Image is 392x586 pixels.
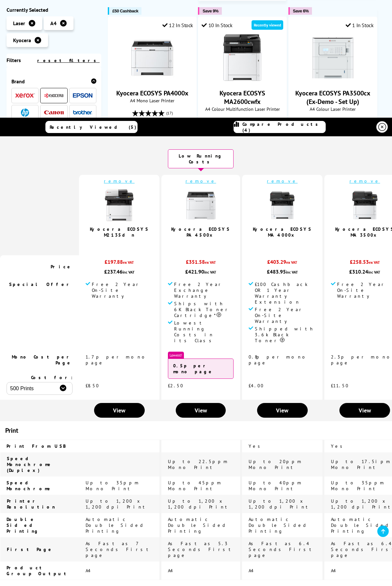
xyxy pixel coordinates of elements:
[94,403,145,418] a: View
[277,241,285,249] span: 5.0
[7,443,66,449] span: Print From USB
[255,281,316,305] span: £100 Cashback OR 1 Year Warranty Extension
[186,178,216,184] a: remove
[249,541,314,558] span: As Fast as 6.4 Seconds First page
[13,20,25,26] span: Laser
[286,260,297,265] span: ex VAT
[37,58,100,63] a: reset filters
[174,320,234,343] span: Lowest Running Costs in its Class
[252,20,283,30] div: Recently viewed
[168,268,234,275] div: £421.90
[86,498,148,510] span: Up to 1,200 x 1,200 dpi Print
[73,110,92,115] img: Brother
[7,546,54,552] span: First Page
[168,352,184,359] span: Lowest!
[166,107,173,119] span: (17)
[255,326,316,343] span: Shipped with 3.6k Black Toner
[185,189,217,222] img: Kyocera-ECOSYS-PA4500x-Front-Main-Small.jpg
[174,301,234,318] span: Ships with 6K Black Toner Cartridge*
[195,241,203,249] span: 4.9
[350,178,380,184] a: remove
[73,92,92,100] a: Epson
[173,363,214,375] strong: 0.5p per mono page
[205,260,216,265] span: ex VAT
[308,33,357,82] img: Kyocera ECOSYS PA3500cx (Ex-Demo - Set Up)
[249,516,308,534] span: Automatic Double Sided Printing
[249,382,264,388] span: £4.00
[73,93,92,98] img: Epson
[266,189,299,222] img: kyocera-ma4000x-front-small.jpg
[288,7,312,15] button: Save 6%
[86,516,145,534] span: Automatic Double Sided Printing
[347,115,353,128] span: (11)
[168,149,234,168] div: Low Running Costs
[168,516,227,534] span: Automatic Double Sided Printing
[331,459,391,470] span: Up to 17.5ipm Mono Print
[123,260,134,265] span: ex VAT
[21,109,29,117] img: HP
[122,270,135,275] span: inc VAT
[249,459,302,470] span: Up to 20ppm Mono Print
[44,110,64,115] img: Canon
[203,8,218,13] span: Save 9%
[349,189,381,222] img: kyocera-ma3500x-front-small.jpg
[368,270,380,275] span: inc VAT
[249,498,311,510] span: Up to 1,200 x 1,200 dpi Print
[220,89,265,106] a: Kyocera ECOSYS MA2600cwfx
[168,382,184,388] span: £2.50
[249,354,309,366] span: 0.8p per mono page
[331,382,349,388] span: £11.50
[86,259,153,268] div: £197.88
[292,106,374,112] span: A4 Colour Laser Printer
[331,516,390,534] span: Automatic Double Sided Printing
[359,407,371,414] span: View
[128,77,177,84] a: Kyocera ECOSYS PA4000x
[257,403,308,418] a: View
[176,403,226,418] a: View
[104,178,135,184] a: remove
[103,189,136,222] img: Kyocera-M2135dn-Front-Small.jpg
[7,7,101,13] div: Currently Selected
[73,109,92,117] a: Brother
[331,568,337,574] span: A4
[7,480,53,492] span: Speed Monochrome
[198,7,221,15] button: Save 9%
[276,407,288,414] span: View
[204,270,216,275] span: inc VAT
[255,307,316,324] span: Free 2 Year On-Site Warranty
[108,7,141,15] button: £50 Cashback
[15,109,35,117] a: HP
[128,33,177,82] img: Kyocera ECOSYS PA4000x
[13,37,31,43] span: Kyocera
[253,226,312,238] a: Kyocera ECOSYS MA4000x
[113,407,125,414] span: View
[86,382,99,388] span: £8.50
[308,77,357,84] a: Kyocera ECOSYS PA3500cx (Ex-Demo - Set Up)
[162,22,193,28] div: 12 In Stock
[90,226,149,238] a: Kyocera ECOSYS M2135dn
[295,89,370,106] a: Kyocera ECOSYS PA3500cx (Ex-Demo - Set Up)
[203,241,210,249] span: / 5
[7,57,21,63] span: Filters
[249,259,316,268] div: £403.29
[50,20,57,26] span: A4
[11,78,96,85] div: Brand
[202,22,232,28] div: 10 In Stock
[168,459,229,470] span: Up to 22.5ppm Mono Print
[346,22,374,28] div: 1 In Stock
[92,281,153,299] span: Free 2 Year On-Site Warranty
[168,541,234,558] span: As Fast as 5.3 Seconds First page
[86,480,140,492] span: Up to 35ppm Mono Print
[249,268,316,275] div: £483.95
[267,178,298,184] a: remove
[9,281,73,287] span: Special Offer
[15,93,35,98] img: Xerox
[168,259,234,268] div: £351.58
[7,498,55,510] span: Printer Resolution
[86,568,91,574] span: A4
[249,568,254,574] span: A4
[15,92,35,100] a: Xerox
[44,109,64,117] a: Canon
[12,354,73,366] span: Mono Cost per Page
[50,124,137,130] span: Recently Viewed (5)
